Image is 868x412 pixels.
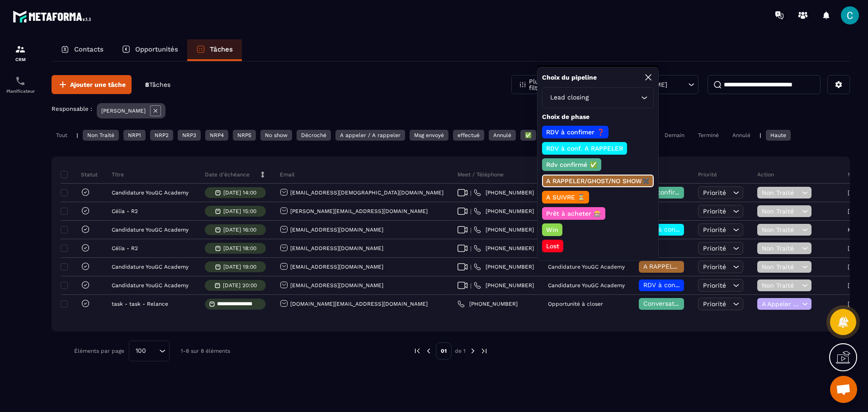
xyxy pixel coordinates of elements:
div: ✅ [520,130,536,141]
p: [DATE] 20:00 [223,282,257,289]
p: Candidature YouGC Academy [112,264,189,270]
a: Tâches [187,39,242,61]
img: logo [13,8,94,25]
span: A appeler / A rappeler [762,300,800,308]
span: Non Traité [762,208,800,215]
p: Titre [112,171,124,178]
div: NRP2 [150,130,173,141]
p: [DATE] 18:00 [223,245,256,251]
p: Plus de filtre [529,78,569,91]
div: NRP3 [178,130,201,141]
p: [PERSON_NAME] [101,108,146,114]
p: Candidature YouGC Academy [548,264,625,270]
span: | [470,189,472,196]
a: schedulerschedulerPlanificateur [2,69,38,100]
p: [DATE] 16:00 [223,227,256,233]
div: Annulé [728,130,755,141]
span: Priorité [703,208,726,215]
span: RDV à confimer ❓ [643,281,702,289]
p: Rdv confirmé ✅ [545,160,599,169]
a: [PHONE_NUMBER] [474,282,534,289]
button: Ajouter une tâche [52,75,132,94]
p: Candidature YouGC Academy [112,282,189,289]
div: Ouvrir le chat [830,376,857,403]
span: Non Traité [762,245,800,252]
p: CRM [2,57,38,62]
div: No show [260,130,292,141]
span: Non Traité [762,282,800,289]
img: prev [425,347,433,355]
a: formationformationCRM [2,37,38,69]
div: NRP4 [205,130,228,141]
div: Décroché [297,130,331,141]
span: | [470,245,472,252]
span: | [470,264,472,270]
a: [PHONE_NUMBER] [474,208,534,215]
p: A RAPPELER/GHOST/NO SHOW✖️ [545,176,651,185]
a: [PHONE_NUMBER] [474,245,534,252]
span: Priorité [703,226,726,233]
p: RDV à confimer ❓ [545,128,606,137]
img: next [469,347,477,355]
span: A RAPPELER/GHOST/NO SHOW✖️ [643,263,745,270]
a: [PHONE_NUMBER] [458,300,518,308]
span: Non Traité [762,226,800,233]
div: Annulé [489,130,516,141]
span: Rdv confirmé ✅ [643,189,694,196]
p: Candidature YouGC Academy [548,282,625,289]
p: Win [545,225,560,234]
p: | [759,132,761,138]
div: Search for option [542,87,654,108]
p: Meet / Téléphone [458,171,504,178]
span: Lead closing [548,93,590,103]
span: Priorité [703,189,726,196]
p: [DATE] 14:00 [223,189,256,196]
p: Planificateur [2,89,38,94]
div: Non Traité [83,130,119,141]
img: next [480,347,488,355]
span: | [470,208,472,215]
span: | [470,282,472,289]
a: [PHONE_NUMBER] [474,189,534,196]
div: Tout [52,130,72,141]
span: Priorité [703,300,726,308]
p: Candidature YouGC Academy [112,227,189,233]
span: Priorité [703,263,726,270]
p: Action [757,171,774,178]
p: Opportunité à closer [548,301,603,307]
p: Email [280,171,295,178]
a: Opportunités [113,39,187,61]
p: | [76,132,78,138]
span: 100 [132,346,149,356]
span: Priorité [703,245,726,252]
div: NRP1 [123,130,146,141]
p: Éléments par page [74,348,124,354]
p: [DATE] 15:00 [223,208,256,214]
div: Haute [766,130,791,141]
p: Date d’échéance [205,171,250,178]
p: Lost [545,242,561,251]
p: Responsable : [52,105,92,112]
p: Choix du pipeline [542,73,597,82]
p: 1-8 sur 8 éléments [181,348,230,354]
p: 8 [145,81,170,89]
p: [DATE] 19:00 [223,264,256,270]
span: Priorité [703,282,726,289]
p: Tâches [210,45,233,53]
p: Priorité [698,171,717,178]
p: de 1 [455,347,466,355]
p: Célia - R2 [112,208,138,214]
p: Prêt à acheter 🎰 [545,209,603,218]
span: | [470,227,472,233]
div: NRP5 [233,130,256,141]
p: RDV à conf. A RAPPELER [545,144,624,153]
p: Opportunités [135,45,178,53]
img: prev [413,347,421,355]
p: Choix de phase [542,113,654,121]
p: task - task - Relance [112,301,168,307]
div: Demain [660,130,689,141]
p: 01 [436,342,452,360]
a: [PHONE_NUMBER] [474,263,534,270]
a: [PHONE_NUMBER] [474,226,534,233]
span: Conversation en cours [643,300,713,307]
